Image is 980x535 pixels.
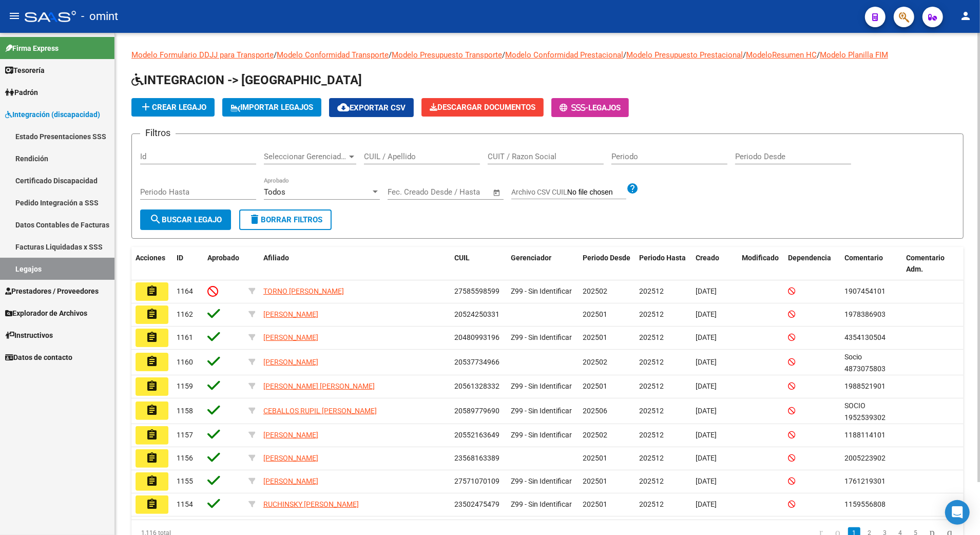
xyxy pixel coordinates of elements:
[263,333,318,341] span: [PERSON_NAME]
[454,382,499,390] span: 20561328332
[583,431,607,439] span: 202502
[583,287,607,295] span: 202502
[146,404,158,416] mat-icon: assignment
[583,333,607,341] span: 202501
[248,215,322,224] span: Borrar Filtros
[454,454,499,462] span: 23568163389
[430,103,535,112] span: Descargar Documentos
[140,103,206,112] span: Crear Legajo
[5,285,99,297] span: Prestadores / Proveedores
[337,103,406,112] span: Exportar CSV
[5,109,100,120] span: Integración (discapacidad)
[149,215,222,224] span: Buscar Legajo
[505,50,623,60] a: Modelo Conformidad Prestacional
[511,382,572,390] span: Z99 - Sin Identificar
[639,500,664,508] span: 202512
[844,333,886,341] span: 4354130504
[177,477,193,485] span: 1155
[844,254,883,262] span: Comentario
[5,352,72,363] span: Datos de contacto
[567,188,626,197] input: Archivo CSV CUIL
[203,247,244,281] datatable-header-cell: Aprobado
[784,247,840,281] datatable-header-cell: Dependencia
[222,98,321,117] button: IMPORTAR LEGAJOS
[906,254,945,274] span: Comentario Adm.
[820,50,888,60] a: Modelo Planilla FIM
[392,50,502,60] a: Modelo Presupuesto Transporte
[146,498,158,510] mat-icon: assignment
[560,103,588,112] span: -
[844,477,886,485] span: 1761219301
[696,477,717,485] span: [DATE]
[337,101,350,113] mat-icon: cloud_download
[507,247,579,281] datatable-header-cell: Gerenciador
[146,452,158,464] mat-icon: assignment
[5,65,45,76] span: Tesorería
[639,333,664,341] span: 202512
[454,333,499,341] span: 20480993196
[177,454,193,462] span: 1156
[635,247,691,281] datatable-header-cell: Periodo Hasta
[5,330,53,341] span: Instructivos
[639,407,664,415] span: 202512
[511,500,572,508] span: Z99 - Sin Identificar
[277,50,389,60] a: Modelo Conformidad Transporte
[902,247,964,281] datatable-header-cell: Comentario Adm.
[691,247,738,281] datatable-header-cell: Creado
[696,454,717,462] span: [DATE]
[131,247,172,281] datatable-header-cell: Acciones
[579,247,635,281] datatable-header-cell: Periodo Desde
[844,454,886,462] span: 2005223902
[454,431,499,439] span: 20552163649
[746,50,817,60] a: ModeloResumen HC
[844,310,886,318] span: 1978386903
[146,308,158,320] mat-icon: assignment
[511,188,567,196] span: Archivo CSV CUIL
[583,358,607,366] span: 202502
[696,310,717,318] span: [DATE]
[583,382,607,390] span: 202501
[149,213,162,225] mat-icon: search
[230,103,313,112] span: IMPORTAR LEGAJOS
[248,213,261,225] mat-icon: delete
[639,310,664,318] span: 202512
[840,247,902,281] datatable-header-cell: Comentario
[639,454,664,462] span: 202512
[131,73,362,87] span: INTEGRACION -> [GEOGRAPHIC_DATA]
[454,287,499,295] span: 27585598599
[639,431,664,439] span: 202512
[146,429,158,441] mat-icon: assignment
[81,5,118,28] span: - omint
[430,187,480,197] input: End date
[239,209,332,230] button: Borrar Filtros
[263,431,318,439] span: [PERSON_NAME]
[511,431,572,439] span: Z99 - Sin Identificar
[263,287,344,295] span: TORNO [PERSON_NAME]
[140,209,231,230] button: Buscar Legajo
[511,407,572,415] span: Z99 - Sin Identificar
[696,333,717,341] span: [DATE]
[639,254,686,262] span: Periodo Hasta
[177,287,193,295] span: 1164
[177,407,193,415] span: 1158
[639,287,664,295] span: 202512
[511,477,572,485] span: Z99 - Sin Identificar
[140,101,152,113] mat-icon: add
[5,43,59,54] span: Firma Express
[696,407,717,415] span: [DATE]
[263,477,318,485] span: [PERSON_NAME]
[263,500,359,508] span: RUCHINSKY [PERSON_NAME]
[511,333,572,341] span: Z99 - Sin Identificar
[146,331,158,343] mat-icon: assignment
[263,407,377,415] span: CEBALLOS RUPIL [PERSON_NAME]
[696,382,717,390] span: [DATE]
[450,247,507,281] datatable-header-cell: CUIL
[172,247,203,281] datatable-header-cell: ID
[696,287,717,295] span: [DATE]
[639,477,664,485] span: 202512
[583,254,630,262] span: Periodo Desde
[454,254,470,262] span: CUIL
[626,50,743,60] a: Modelo Presupuesto Prestacional
[177,500,193,508] span: 1154
[959,10,972,22] mat-icon: person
